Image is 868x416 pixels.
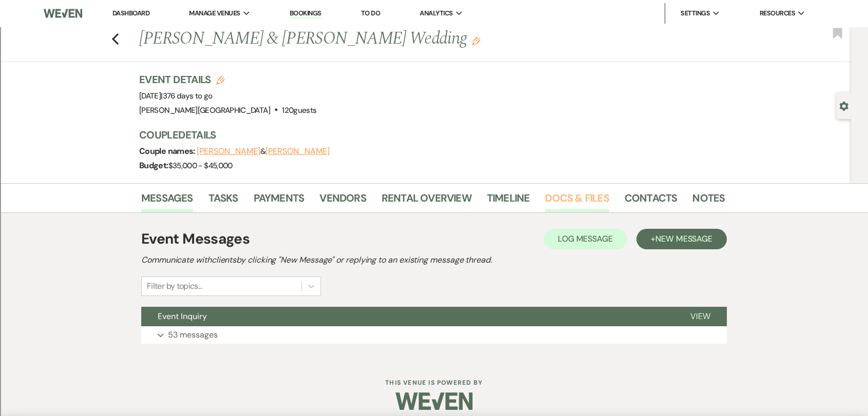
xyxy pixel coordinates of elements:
a: Dashboard [112,9,149,17]
div: Sort New > Old [4,33,864,43]
input: Search outlines [4,13,95,24]
div: Options [4,61,864,70]
a: Bookings [290,9,322,18]
span: Resources [759,8,795,18]
span: Manage Venues [189,8,240,18]
img: Weven Logo [44,3,83,24]
div: Delete [4,52,864,61]
div: Sort A > Z [4,24,864,33]
div: Sign out [4,70,864,80]
span: Settings [681,8,710,18]
span: Analytics [420,8,452,18]
div: Home [4,4,215,13]
div: Move To ... [4,43,864,52]
a: To Do [361,9,380,17]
